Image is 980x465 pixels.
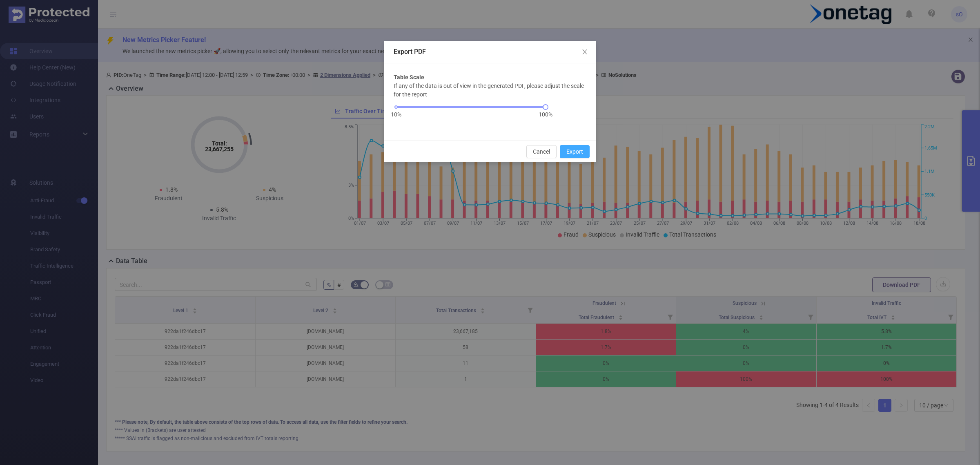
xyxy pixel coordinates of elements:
button: Export [560,145,590,158]
div: Export PDF [394,47,586,56]
b: Table Scale [394,73,424,82]
span: 100% [539,110,552,119]
p: If any of the data is out of view in the generated PDF, please adjust the scale for the report [394,82,586,99]
i: icon: close [581,49,588,55]
button: Close [573,41,596,64]
button: Cancel [526,145,557,158]
span: 10% [391,110,401,119]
